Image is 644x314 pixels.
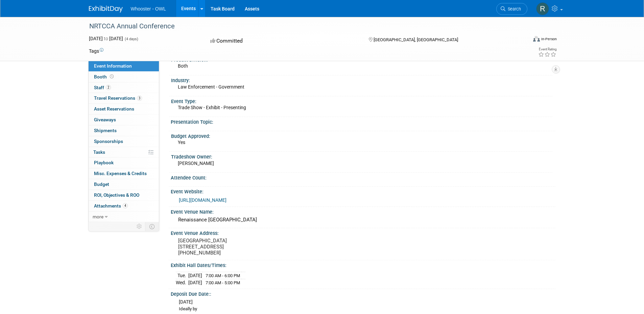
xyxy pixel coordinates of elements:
span: Whooster - OWL [131,6,166,11]
span: Sponsorships [94,139,123,144]
div: Committed [208,35,358,47]
span: Trade Show - Exhibit - Presenting [178,105,246,110]
a: more [89,212,159,222]
span: [PERSON_NAME] [178,161,214,166]
a: Shipments [89,125,159,136]
a: Asset Reservations [89,104,159,114]
img: ExhibitDay [89,6,123,13]
span: Attachments [94,203,128,209]
div: Industry: [171,75,552,84]
a: Staff2 [89,82,159,93]
a: Attachments4 [89,201,159,211]
div: Budget Approved: [171,131,552,140]
span: Booth not reserved yet [109,74,115,79]
span: Search [505,6,521,11]
div: Event Website: [171,187,555,195]
div: NRTCCA Annual Conference [87,20,517,32]
span: Staff [94,85,111,90]
span: Giveaways [94,117,116,122]
div: Event Type: [171,96,552,105]
div: Deposit Due Date:: [171,289,555,297]
span: 2 [106,85,111,90]
td: Tue. [176,272,188,279]
span: Playbook [94,160,114,165]
a: ROI, Objectives & ROO [89,190,159,200]
span: 7:00 AM - 5:00 PM [206,280,240,285]
span: Tasks [93,149,105,155]
span: Budget [94,182,109,187]
span: (4 days) [124,37,138,41]
td: [DATE] [188,272,202,279]
a: [URL][DOMAIN_NAME] [179,197,226,203]
a: Travel Reservations3 [89,93,159,103]
span: Travel Reservations [94,95,142,101]
a: Booth [89,72,159,82]
span: Shipments [94,128,117,133]
img: Format-Inperson.png [533,36,540,42]
span: to [103,36,109,41]
div: Exhibit Hall Dates/Times: [171,260,555,269]
span: 4 [123,203,128,208]
a: Event Information [89,61,159,71]
img: Robert Dugan [536,2,549,15]
td: Wed. [176,279,188,286]
span: Event Information [94,63,132,69]
div: Ideally by [179,306,550,312]
span: Both [178,63,188,69]
td: Toggle Event Tabs [145,222,159,231]
div: Event Venue Address: [171,228,555,237]
span: Booth [94,74,115,79]
a: Sponsorships [89,136,159,147]
span: Misc. Expenses & Credits [94,171,147,176]
div: Presentation Topic: [171,117,555,125]
div: Event Venue Name: [171,207,555,215]
span: more [93,214,103,219]
span: Law Enforcement - Government [178,84,244,90]
a: Playbook [89,158,159,168]
span: Yes [178,140,185,145]
span: 7:00 AM - 6:00 PM [206,273,240,278]
a: Tasks [89,147,159,158]
span: [DATE] [179,299,193,305]
span: Asset Reservations [94,106,134,112]
a: Search [496,3,527,15]
td: Personalize Event Tab Strip [134,222,145,231]
div: Event Format [487,35,557,45]
div: Renaissance [GEOGRAPHIC_DATA] [176,215,550,225]
span: [GEOGRAPHIC_DATA], [GEOGRAPHIC_DATA] [374,37,458,42]
span: ROI, Objectives & ROO [94,192,139,198]
span: 3 [137,96,142,101]
pre: [GEOGRAPHIC_DATA] [STREET_ADDRESS] [PHONE_NUMBER] [178,238,324,256]
span: [DATE] [DATE] [89,36,123,41]
a: Misc. Expenses & Credits [89,168,159,179]
div: Attendee Count: [171,173,555,181]
div: Tradeshow Owner: [171,152,552,160]
a: Budget [89,179,159,190]
td: [DATE] [188,279,202,286]
a: Giveaways [89,115,159,125]
div: Event Rating [538,48,556,51]
td: Tags [89,48,103,54]
div: In-Person [541,37,557,42]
